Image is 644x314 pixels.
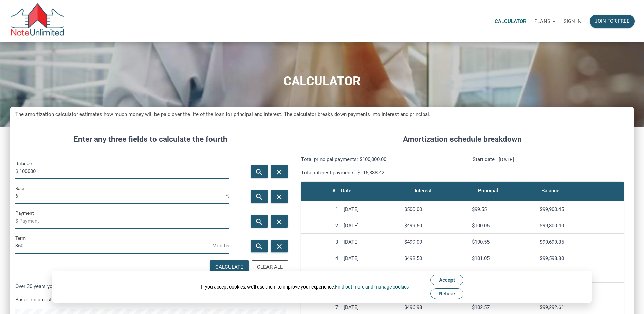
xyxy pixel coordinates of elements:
a: Sign in [559,11,586,32]
button: search [251,240,268,252]
label: Rate [15,184,24,192]
div: $99,800.40 [540,223,621,229]
div: Calculate [215,263,243,271]
div: $499.50 [404,223,466,229]
div: 2 [304,223,338,229]
i: search [255,242,263,251]
i: close [275,242,283,251]
button: search [251,165,268,178]
p: Start date [473,155,495,177]
p: Plans [534,18,550,24]
i: search [255,193,263,201]
div: $496.98 [404,304,466,310]
label: Payment [15,209,34,217]
div: $99,292.61 [540,304,621,310]
a: Plans [530,11,559,32]
div: $100.05 [472,223,534,229]
div: Join for free [595,17,630,25]
div: Date [341,186,351,195]
i: close [275,217,283,226]
a: Join for free [586,11,639,32]
button: Refuse [430,288,463,299]
div: $99,699.85 [540,239,621,245]
span: $ [15,215,19,226]
button: Accept [430,275,463,285]
button: Plans [530,11,559,32]
label: Term [15,234,26,242]
button: Clear All [252,260,288,274]
span: % [226,191,229,202]
button: close [271,165,288,178]
p: Total principal payments: $100,000.00 [301,155,457,163]
div: If you accept cookies, we'll use them to improve your experience. [201,283,409,290]
div: 4 [304,255,338,261]
p: Total interest payments: $115,838.42 [301,169,457,177]
div: [DATE] [344,304,399,310]
div: 1 [304,206,338,212]
div: $500.00 [404,206,466,212]
div: $499.00 [404,239,466,245]
p: Based on an estimated monthly payment of $599.55 [15,296,286,304]
span: Accept [439,277,455,283]
div: Principal [478,186,498,195]
a: Find out more and manage cookies [335,284,409,290]
i: search [255,217,263,226]
a: Calculator [491,11,530,32]
input: Payment [19,213,229,229]
button: search [251,215,268,228]
input: Term [15,238,212,254]
button: close [271,190,288,203]
button: close [271,240,288,252]
input: Rate [15,189,226,204]
button: Calculate [210,260,249,274]
button: Join for free [590,15,635,28]
button: search [251,190,268,203]
div: # [332,186,335,195]
p: Over 30 years you'll pay: $215,838.42 [15,282,286,291]
div: $102.57 [472,304,534,310]
div: [DATE] [344,223,399,229]
div: [DATE] [344,255,399,261]
h1: CALCULATOR [5,74,639,88]
div: $101.05 [472,255,534,261]
input: Balance [19,164,229,179]
img: NoteUnlimited [10,3,65,39]
label: Balance [15,159,32,168]
span: Refuse [439,291,455,296]
span: $ [15,166,19,177]
i: close [275,193,283,201]
div: $498.50 [404,255,466,261]
div: $100.55 [472,239,534,245]
button: close [271,215,288,228]
div: [DATE] [344,239,399,245]
div: 7 [304,304,338,310]
div: $99,900.45 [540,206,621,212]
div: $99,598.80 [540,255,621,261]
h4: Amortization schedule breakdown [296,134,629,145]
i: search [255,168,263,176]
span: Months [212,240,229,251]
div: Interest [415,186,432,195]
p: Calculator [495,18,526,24]
div: Balance [541,186,559,195]
h5: The amortization calculator estimates how much money will be paid over the life of the loan for p... [15,110,629,118]
i: close [275,168,283,176]
div: Clear All [257,263,283,271]
p: Sign in [564,18,582,24]
div: $99.55 [472,206,534,212]
div: [DATE] [344,206,399,212]
h4: Enter any three fields to calculate the fourth [15,134,286,145]
div: 3 [304,239,338,245]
